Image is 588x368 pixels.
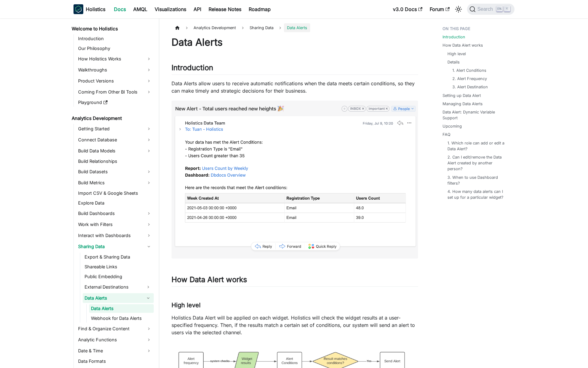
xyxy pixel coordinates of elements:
[452,67,486,73] a: 1. Alert Conditions
[70,25,154,33] a: Welcome to Holistics
[452,76,487,82] a: 2. Alert Frequency
[284,23,310,32] span: Data Alerts
[247,23,277,32] span: Sharing Data
[76,167,154,177] a: Build Datasets
[443,123,462,129] a: Upcoming
[76,178,154,188] a: Build Metrics
[171,36,418,48] h1: Data Alerts
[447,154,508,172] a: 2. Can I edit/remove the Data Alert created by another person?
[130,4,151,14] a: AMQL
[76,346,154,356] a: Date & Time
[76,87,154,97] a: Coming From Other BI Tools
[76,220,154,229] a: Work with Filters
[76,124,154,134] a: Getting Started
[143,282,154,292] button: Expand sidebar category 'External Destinations'
[190,23,239,32] span: Analytics Development
[76,231,154,240] a: Interact with Dashboards
[151,4,190,14] a: Visualizations
[447,174,508,186] a: 3. When to use Dashboard filters?
[76,135,154,145] a: Connect Database
[76,54,154,64] a: How Holistics Works
[245,4,274,14] a: Roadmap
[67,18,159,368] nav: Docs sidebar
[447,189,508,200] a: 4. How many data alerts can I set up for a particular widget?
[83,282,143,292] a: External Destinations
[76,146,154,156] a: Build Data Models
[76,34,154,43] a: Introduction
[447,140,508,152] a: 1. Which role can add or edit a Data Alert?
[467,4,514,15] button: Search (Ctrl+K)
[83,253,154,261] a: Export & Sharing Data
[447,51,466,57] a: High level
[171,275,418,287] h2: How Data Alert works
[76,76,154,86] a: Product Versions
[205,4,245,14] a: Release Notes
[190,4,205,14] a: API
[443,34,465,40] a: Introduction
[76,189,154,197] a: Import CSV & Google Sheets
[143,293,154,303] button: Collapse sidebar category 'Data Alerts'
[443,101,483,107] a: Managing Data Alerts
[426,4,453,14] a: Forum
[171,301,418,309] h3: High level
[76,65,154,75] a: Walkthroughs
[171,314,418,336] p: Holistics Data Alert will be applied on each widget. Holistics will check the widget results at a...
[171,80,418,94] p: Data Alerts allow users to receive automatic notifications when the data meets certain conditions...
[76,199,154,207] a: Explore Data
[171,63,418,75] h2: Introduction
[76,157,154,166] a: Build Relationships
[443,109,511,121] a: Data Alert: Dynamic Variable Support
[76,209,154,218] a: Build Dashboards
[171,101,418,258] img: Example of an email alert
[171,23,418,32] nav: Breadcrumbs
[454,4,463,14] button: Switch between dark and light mode (currently light mode)
[89,304,154,313] a: Data Alerts
[443,132,450,137] a: FAQ
[76,44,154,53] a: Our Philosophy
[476,6,497,12] span: Search
[73,4,83,14] img: Holistics
[389,4,426,14] a: v3.0 Docs
[83,263,154,271] a: Shareable Links
[171,23,183,32] a: Home page
[504,6,510,12] kbd: K
[83,272,154,281] a: Public Embedding
[89,314,154,323] a: Webhook for Data Alerts
[86,6,105,13] b: Holistics
[70,114,154,123] a: Analytics Development
[447,59,460,65] a: Details
[452,84,488,90] a: 3. Alert Destination
[443,42,483,48] a: How Data Alert works
[76,357,154,366] a: Data Formats
[73,4,105,14] a: HolisticsHolistics
[76,98,154,107] a: Playground
[76,335,154,345] a: Analytic Functions
[443,93,481,98] a: Setting up Data Alert
[110,4,130,14] a: Docs
[76,324,154,334] a: Find & Organize Content
[76,242,154,251] a: Sharing Data
[83,293,143,303] a: Data Alerts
